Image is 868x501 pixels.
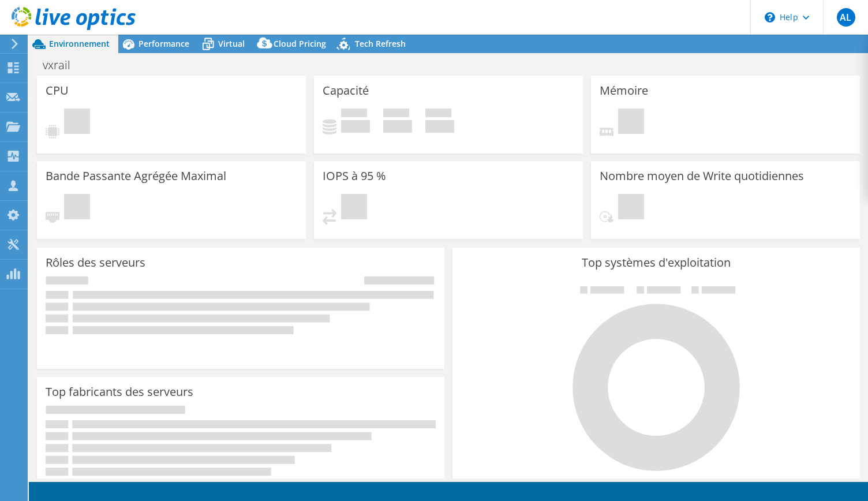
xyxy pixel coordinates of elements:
[383,120,412,133] h4: 0 Gio
[341,109,367,120] span: Utilisé
[341,194,367,222] span: En attente
[618,194,644,222] span: En attente
[425,109,451,120] span: Total
[600,170,804,182] h3: Nombre moyen de Write quotidiennes
[323,170,386,182] h3: IOPS à 95 %
[618,109,644,137] span: En attente
[46,84,69,97] h3: CPU
[46,386,193,398] h3: Top fabricants des serveurs
[323,84,369,97] h3: Capacité
[355,38,406,49] span: Tech Refresh
[64,109,90,137] span: En attente
[461,256,851,269] h3: Top systèmes d'exploitation
[64,194,90,222] span: En attente
[46,170,226,182] h3: Bande Passante Agrégée Maximal
[218,38,245,49] span: Virtual
[274,38,326,49] span: Cloud Pricing
[38,59,88,72] h1: vxrail
[837,8,855,27] span: AL
[49,38,110,49] span: Environnement
[383,109,409,120] span: Espace libre
[46,256,145,269] h3: Rôles des serveurs
[341,120,370,133] h4: 0 Gio
[600,84,648,97] h3: Mémoire
[765,12,775,23] svg: \n
[425,120,454,133] h4: 0 Gio
[139,38,189,49] span: Performance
